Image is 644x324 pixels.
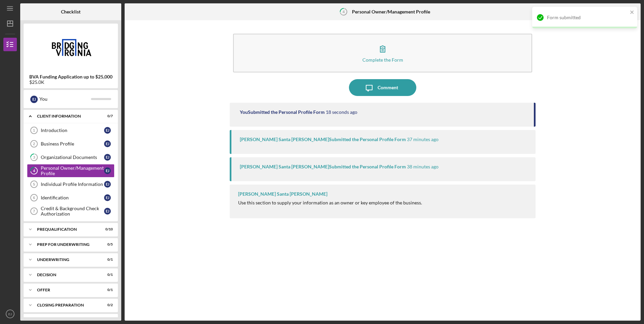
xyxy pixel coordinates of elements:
[362,57,403,62] div: Complete the Form
[349,79,416,96] button: Comment
[378,79,398,96] div: Comment
[27,204,115,218] a: 7Credit & Background Check AuthorizationEJ
[37,227,96,231] div: Prequalification
[33,209,35,213] tspan: 7
[407,137,439,142] time: 2025-09-15 15:47
[3,307,17,321] button: EJ
[547,15,628,20] div: Form submitted
[101,303,113,307] div: 0 / 2
[101,114,113,118] div: 0 / 7
[238,200,422,205] div: Use this section to supply your information as an owner or key employee of the business.
[24,27,118,67] img: Product logo
[33,155,35,160] tspan: 3
[41,128,104,133] div: Introduction
[61,9,80,14] b: Checklist
[33,128,35,132] tspan: 1
[233,34,532,72] button: Complete the Form
[41,206,104,217] div: Credit & Background Check Authorization
[33,142,35,146] tspan: 2
[27,124,115,137] a: 1IntroductionEJ
[41,195,104,200] div: Identification
[41,141,104,147] div: Business Profile
[8,312,12,316] text: EJ
[104,181,111,188] div: E J
[37,303,96,307] div: Closing Preparation
[240,137,406,142] div: [PERSON_NAME] Santa [PERSON_NAME] Submitted the Personal Profile Form
[41,165,104,176] div: Personal Owner/Management Profile
[104,194,111,201] div: E J
[27,164,115,177] a: 4Personal Owner/Management ProfileEJ
[37,258,96,262] div: Underwriting
[104,127,111,134] div: E J
[41,182,104,187] div: Individual Profile Information
[27,137,115,151] a: 2Business ProfileEJ
[39,93,91,105] div: You
[29,79,112,85] div: $25.0K
[29,74,112,79] b: BVA Funding Application up to $25,000
[326,109,357,115] time: 2025-09-15 16:25
[30,96,38,103] div: E J
[240,164,406,169] div: [PERSON_NAME] Santa [PERSON_NAME] Submitted the Personal Profile Form
[104,140,111,147] div: E J
[101,288,113,292] div: 0 / 1
[407,164,439,169] time: 2025-09-15 15:47
[343,9,345,14] tspan: 4
[101,242,113,247] div: 0 / 5
[33,196,35,200] tspan: 6
[37,288,96,292] div: Offer
[238,191,327,197] div: [PERSON_NAME] Santa [PERSON_NAME]
[104,154,111,161] div: E J
[27,151,115,164] a: 3Organizational DocumentsEJ
[33,169,35,173] tspan: 4
[104,208,111,215] div: E J
[101,273,113,277] div: 0 / 1
[41,155,104,160] div: Organizational Documents
[240,109,325,115] div: You Submitted the Personal Profile Form
[27,177,115,191] a: 5Individual Profile InformationEJ
[37,242,96,247] div: Prep for Underwriting
[104,167,111,174] div: E J
[37,273,96,277] div: Decision
[37,114,96,118] div: Client Information
[101,227,113,231] div: 0 / 10
[352,9,430,14] b: Personal Owner/Management Profile
[27,191,115,204] a: 6IdentificationEJ
[33,182,35,186] tspan: 5
[630,9,635,16] button: close
[101,258,113,262] div: 0 / 1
